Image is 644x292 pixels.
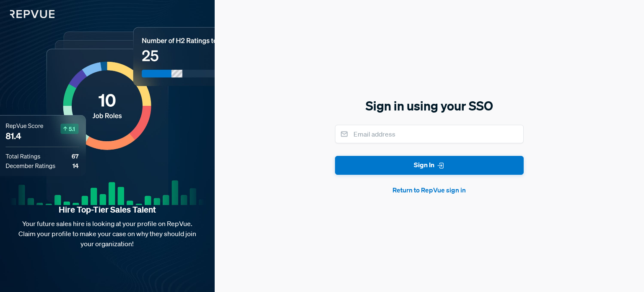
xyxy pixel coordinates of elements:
[335,97,524,115] h5: Sign in using your SSO
[13,204,201,215] strong: Hire Top-Tier Sales Talent
[335,185,524,195] button: Return to RepVue sign in
[335,156,524,175] button: Sign In
[13,218,201,249] p: Your future sales hire is looking at your profile on RepVue. Claim your profile to make your case...
[335,125,524,143] input: Email address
